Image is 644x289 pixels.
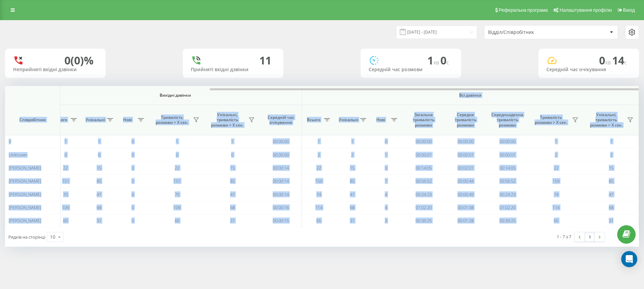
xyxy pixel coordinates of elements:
[486,201,528,214] td: 01:02:20
[64,54,94,67] div: 0 (0)%
[621,251,637,267] div: Open Intercom Messenger
[427,53,440,67] span: 1
[265,115,297,125] span: Середній час очікування
[119,117,136,123] span: Нові
[402,214,444,227] td: 00:39:25
[402,188,444,201] td: 00:24:23
[260,161,302,175] td: 00:00:14
[173,178,180,184] span: 151
[385,152,387,158] span: 1
[64,138,67,144] span: 1
[9,152,28,158] span: Unknown
[98,152,100,158] span: 0
[609,218,613,224] span: 31
[385,165,387,171] span: 0
[609,191,613,197] span: 47
[554,165,558,171] span: 22
[587,112,625,128] span: Унікальні, тривалість розмови > Х сек.
[486,214,528,227] td: 00:39:25
[315,204,322,210] span: 114
[230,218,235,224] span: 31
[97,165,101,171] span: 15
[131,138,134,144] span: 0
[63,191,68,197] span: 70
[97,218,101,224] span: 31
[260,214,302,227] td: 00:00:15
[97,178,101,184] span: 85
[191,67,275,73] div: Прийняті вхідні дзвінки
[446,59,449,66] span: c
[552,178,559,184] span: 159
[260,148,302,161] td: 00:00:00
[50,234,55,240] div: 10
[610,138,612,144] span: 1
[131,191,134,197] span: 0
[350,178,355,184] span: 85
[499,7,548,13] span: Реферальна програма
[555,152,557,158] span: 2
[557,233,571,240] div: 1 - 7 з 7
[230,204,235,210] span: 68
[9,191,41,197] span: [PERSON_NAME]
[9,204,41,210] span: [PERSON_NAME]
[318,138,320,144] span: 1
[350,218,355,224] span: 31
[13,67,98,73] div: Неприйняті вхідні дзвінки
[623,7,635,13] span: Вихід
[372,117,389,123] span: Нові
[609,165,613,171] span: 15
[610,152,612,158] span: 2
[486,188,528,201] td: 00:24:23
[173,204,180,210] span: 109
[408,112,439,128] span: Загальна тривалість розмови
[402,175,444,188] td: 00:56:52
[532,115,570,125] span: Тривалість розмови > Х сек.
[153,115,191,125] span: Тривалість розмови > Х сек.
[97,204,101,210] span: 68
[231,138,233,144] span: 1
[486,161,528,175] td: 00:14:05
[339,117,358,123] span: Унікальні
[350,204,355,210] span: 68
[559,7,612,13] span: Налаштування профілю
[175,218,179,224] span: 60
[609,178,613,184] span: 85
[444,148,486,161] td: 00:00:01
[555,138,557,144] span: 1
[444,214,486,227] td: 00:01:28
[444,161,486,175] td: 00:02:01
[52,117,69,123] span: Всього
[9,178,41,184] span: [PERSON_NAME]
[63,165,68,171] span: 22
[9,218,41,224] span: [PERSON_NAME]
[385,218,387,224] span: 3
[322,93,619,98] span: Всі дзвінки
[612,53,627,67] span: 14
[385,138,387,144] span: 0
[131,204,134,210] span: 0
[554,191,558,197] span: 74
[444,175,486,188] td: 00:00:44
[552,204,559,210] span: 114
[486,148,528,161] td: 00:00:01
[175,191,179,197] span: 70
[488,30,568,35] div: Відділ/Співробітник
[402,135,444,148] td: 00:00:00
[176,152,178,158] span: 0
[230,165,235,171] span: 15
[402,201,444,214] td: 01:02:20
[208,112,247,128] span: Унікальні, тривалість розмови > Х сек.
[8,234,45,240] span: Рядків на сторінці
[131,178,134,184] span: 0
[385,204,387,210] span: 4
[599,53,612,67] span: 0
[449,112,481,128] span: Середня тривалість розмови
[351,152,354,158] span: 2
[131,152,134,158] span: 0
[131,165,134,171] span: 0
[350,191,355,197] span: 47
[385,191,387,197] span: 4
[350,165,355,171] span: 15
[402,161,444,175] td: 00:14:05
[369,67,453,73] div: Середній час розмови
